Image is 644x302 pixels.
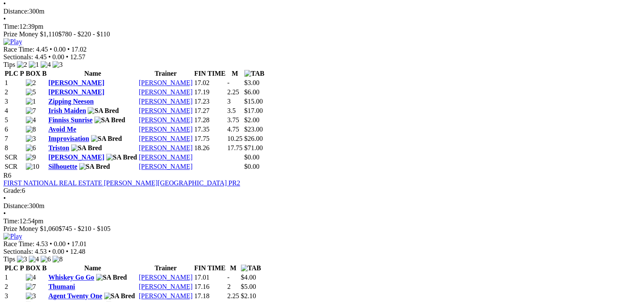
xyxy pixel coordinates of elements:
[4,88,25,96] td: 2
[42,264,47,272] span: B
[139,79,193,86] a: [PERSON_NAME]
[48,274,94,281] a: Whiskey Go Go
[17,255,27,263] img: 3
[36,240,48,247] span: 4.53
[26,116,36,124] img: 4
[26,107,36,115] img: 7
[3,8,641,15] div: 300m
[194,264,226,272] th: FIN TIME
[3,255,15,263] span: Tips
[244,163,260,170] span: $0.00
[227,126,239,133] text: 4.75
[5,70,18,77] span: PLC
[3,30,641,38] div: Prize Money $1,110
[48,154,104,161] a: [PERSON_NAME]
[4,162,25,171] td: SCR
[227,135,243,142] text: 10.25
[48,163,77,170] a: Silhouette
[3,217,19,225] span: Time:
[5,264,18,272] span: PLC
[244,126,263,133] span: $23.00
[244,107,263,114] span: $17.00
[50,240,52,247] span: •
[48,107,86,114] a: Irish Maiden
[26,154,36,161] img: 9
[3,210,6,217] span: •
[227,144,243,151] text: 17.75
[26,274,36,281] img: 4
[3,46,34,53] span: Race Time:
[244,144,263,151] span: $71.00
[3,195,6,202] span: •
[227,79,229,86] text: -
[3,38,22,46] img: Play
[72,46,87,53] span: 17.02
[41,255,51,263] img: 6
[106,154,137,161] img: SA Bred
[139,283,193,290] a: [PERSON_NAME]
[66,53,69,60] span: •
[138,264,193,272] th: Trainer
[194,292,226,300] td: 17.18
[4,135,25,143] td: 7
[244,79,260,86] span: $3.00
[48,126,76,133] a: Avoid Me
[29,61,39,69] img: 1
[20,264,24,272] span: P
[71,144,102,152] img: SA Bred
[48,144,69,151] a: Triston
[48,69,138,78] th: Name
[26,88,36,96] img: 5
[241,264,261,272] img: TAB
[3,225,641,233] div: Prize Money $1,060
[139,274,193,281] a: [PERSON_NAME]
[227,274,229,281] text: -
[48,264,138,272] th: Name
[244,116,260,124] span: $2.00
[53,53,64,60] span: 0.00
[54,240,66,247] span: 0.00
[26,79,36,87] img: 2
[3,8,29,15] span: Distance:
[20,70,24,77] span: P
[4,116,25,124] td: 5
[244,154,260,161] span: $0.00
[26,144,36,152] img: 6
[67,240,70,247] span: •
[3,233,22,240] img: Play
[3,240,34,247] span: Race Time:
[194,283,226,291] td: 17.16
[139,163,193,170] a: [PERSON_NAME]
[17,61,27,69] img: 2
[48,248,51,255] span: •
[104,292,135,300] img: SA Bred
[88,107,119,115] img: SA Bred
[94,116,125,124] img: SA Bred
[70,53,85,60] span: 12.57
[79,163,110,170] img: SA Bred
[3,217,641,225] div: 12:54pm
[138,69,193,78] th: Trainer
[26,292,36,300] img: 3
[48,292,102,299] a: Agent Twenty One
[227,107,236,114] text: 3.5
[194,135,226,143] td: 17.75
[241,292,256,299] span: $2.10
[194,144,226,152] td: 18.26
[4,273,25,282] td: 1
[241,283,256,290] span: $5.00
[241,274,256,281] span: $4.00
[26,163,39,170] img: 10
[194,125,226,134] td: 17.35
[227,283,231,290] text: 2
[67,46,70,53] span: •
[3,248,33,255] span: Sectionals:
[139,135,193,142] a: [PERSON_NAME]
[227,264,240,272] th: M
[48,283,75,290] a: Thumani
[194,107,226,115] td: 17.27
[3,23,641,30] div: 12:39pm
[29,255,39,263] img: 4
[53,61,63,69] img: 3
[26,70,41,77] span: BOX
